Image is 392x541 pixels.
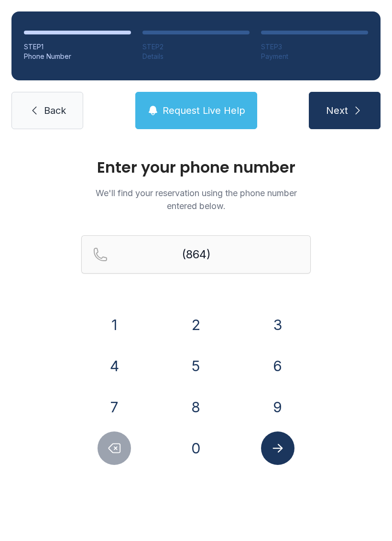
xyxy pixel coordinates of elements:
button: 3 [261,308,294,342]
button: 8 [179,390,213,424]
div: STEP 2 [142,42,250,52]
button: 0 [179,431,213,465]
button: 5 [179,349,213,383]
div: STEP 1 [24,42,131,52]
button: 1 [98,308,131,342]
button: 4 [98,349,131,383]
input: Reservation phone number [81,235,311,274]
div: Payment [261,52,368,61]
span: Back [44,104,66,117]
span: Next [326,104,348,117]
div: STEP 3 [261,42,368,52]
h1: Enter your phone number [81,160,311,175]
button: Submit lookup form [261,431,294,465]
div: Phone Number [24,52,131,61]
p: We'll find your reservation using the phone number entered below. [81,187,311,212]
button: Delete number [98,431,131,465]
button: 9 [261,390,294,424]
div: Details [142,52,250,61]
button: 2 [179,308,213,342]
span: Request Live Help [163,104,245,117]
button: 7 [98,390,131,424]
button: 6 [261,349,294,383]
